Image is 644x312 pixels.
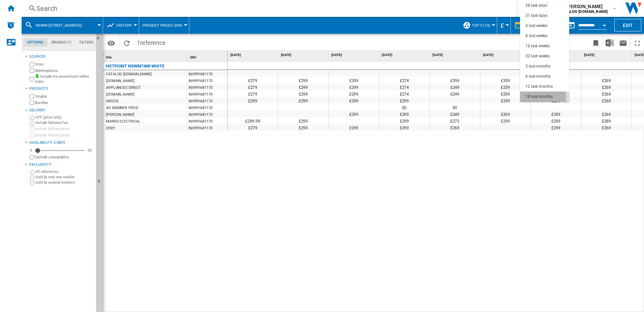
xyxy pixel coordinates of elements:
div: 32 last weeks [525,53,550,59]
div: 3 last months [525,63,550,69]
div: 8 last weeks [525,33,547,39]
div: 6 last months [525,74,550,79]
div: 12 last months [525,84,553,89]
div: 18 last months [525,94,553,100]
div: 4 last weeks [525,23,547,29]
div: 16 last weeks [525,43,550,49]
div: 31 last days [525,13,547,19]
div: 28 last days [525,3,547,8]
